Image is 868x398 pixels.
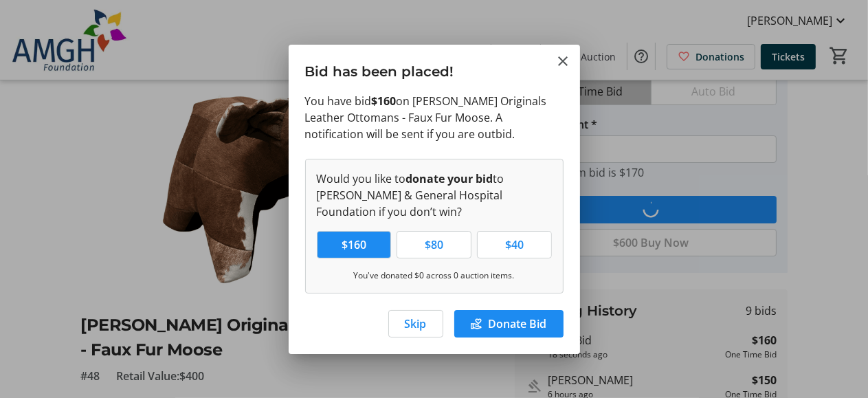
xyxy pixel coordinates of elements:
span: Donate Bid [489,316,547,332]
p: You have bid on [PERSON_NAME] Originals Leather Ottomans - Faux Fur Moose. A notification will be... [305,93,564,142]
span: Skip [405,316,427,332]
strong: $160 [372,93,397,109]
button: Close [555,53,572,69]
button: Skip [388,310,443,338]
span: $160 [333,236,375,253]
p: You've donated $0 across 0 auction items. [317,269,552,282]
span: $40 [497,236,532,253]
p: Would you like to to [PERSON_NAME] & General Hospital Foundation if you don’t win? [317,170,552,220]
h3: Bid has been placed! [289,45,580,92]
strong: donate your bid [406,171,493,186]
button: Donate Bid [454,310,564,338]
span: $80 [416,236,452,253]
